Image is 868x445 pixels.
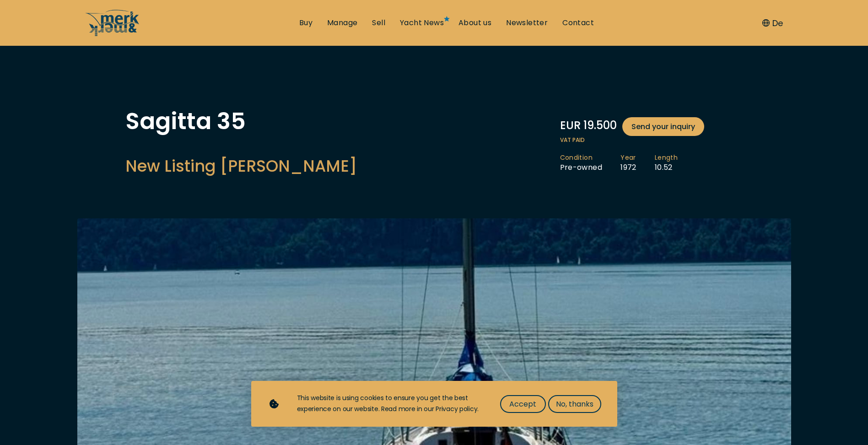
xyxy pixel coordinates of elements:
a: About us [458,18,491,28]
span: Accept [509,398,536,410]
span: Year [620,153,636,163]
span: Condition [560,153,603,163]
button: De [762,17,783,29]
li: Pre-owned [560,153,621,173]
span: VAT paid [560,136,743,144]
a: Privacy policy [436,404,477,413]
button: No, thanks [548,395,601,413]
a: Send your inquiry [622,117,704,136]
div: This website is using cookies to ensure you get the best experience on our website. Read more in ... [297,393,482,415]
a: Contact [562,18,594,28]
div: EUR 19.500 [560,117,743,136]
a: Sell [372,18,385,28]
li: 1972 [620,153,655,173]
button: Accept [500,395,546,413]
h1: Sagitta 35 [125,110,357,133]
span: Send your inquiry [631,121,695,132]
h2: New Listing [PERSON_NAME] [125,155,357,177]
span: No, thanks [556,398,593,410]
a: Buy [299,18,313,28]
a: Yacht News [400,18,444,28]
span: Length [655,153,678,163]
a: Manage [327,18,357,28]
a: Newsletter [506,18,548,28]
li: 10.52 [655,153,696,173]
